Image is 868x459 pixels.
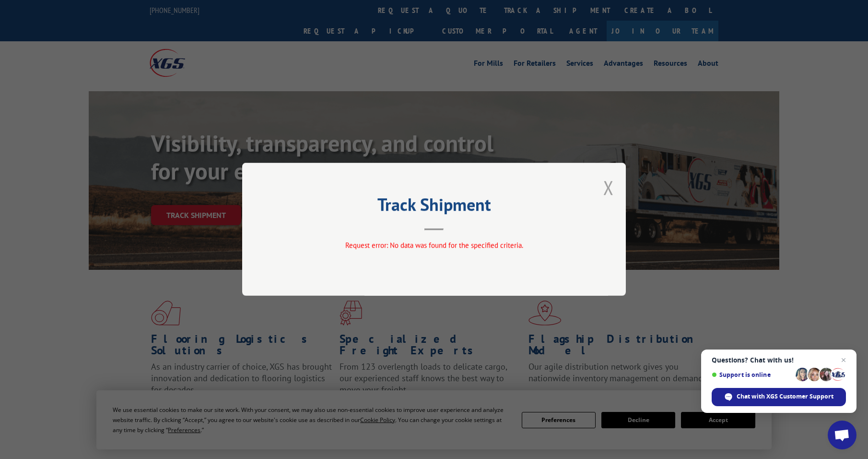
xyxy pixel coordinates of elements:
[290,198,578,216] h2: Track Shipment
[345,241,523,250] span: Request error: No data was found for the specified criteria.
[712,388,846,406] span: Chat with XGS Customer Support
[712,371,792,378] span: Support is online
[737,392,833,401] span: Chat with XGS Customer Support
[828,421,856,449] a: Open chat
[712,356,846,364] span: Questions? Chat with us!
[603,175,614,200] button: Close modal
